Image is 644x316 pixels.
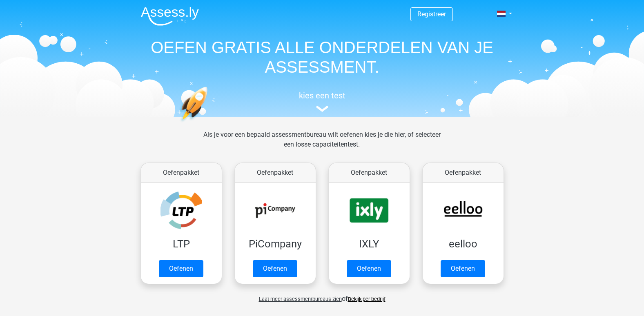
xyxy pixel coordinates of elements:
[134,91,510,112] a: kies een test
[134,287,510,304] div: of
[347,260,391,277] a: Oefenen
[259,296,342,302] span: Laat meer assessmentbureaus zien
[441,260,485,277] a: Oefenen
[134,91,510,100] h5: kies een test
[348,296,386,302] a: Bekijk per bedrijf
[179,87,239,160] img: oefenen
[253,260,297,277] a: Oefenen
[197,130,447,159] div: Als je voor een bepaald assessmentbureau wilt oefenen kies je die hier, of selecteer een losse ca...
[417,10,446,18] a: Registreer
[141,7,199,26] img: Assessly
[316,106,328,112] img: assessment
[134,38,510,77] h1: OEFEN GRATIS ALLE ONDERDELEN VAN JE ASSESSMENT.
[159,260,203,277] a: Oefenen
